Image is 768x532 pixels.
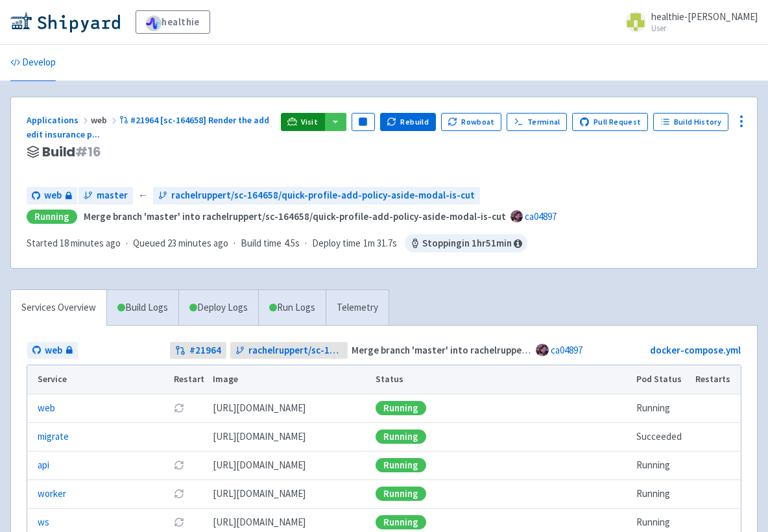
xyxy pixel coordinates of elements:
[258,290,326,326] a: Run Logs
[174,517,184,527] button: Restart pod
[10,12,120,32] img: Shipyard logo
[380,113,436,131] button: Rebuild
[170,365,209,394] th: Restart
[618,12,758,32] a: healthie-[PERSON_NAME] User
[38,515,49,530] a: ws
[27,237,121,249] span: Started
[213,458,306,473] span: [DOMAIN_NAME][URL]
[301,117,318,127] span: Visit
[248,343,342,358] span: rachelruppert/sc-164658/quick-profile-add-policy-aside-modal-is-cut
[441,113,502,131] button: Rowboat
[213,429,306,444] span: [DOMAIN_NAME][URL]
[372,365,632,394] th: Status
[11,290,106,326] a: Services Overview
[241,236,282,251] span: Build time
[44,188,62,203] span: web
[653,113,728,131] a: Build History
[153,187,480,204] a: rachelruppert/sc-164658/quick-profile-add-policy-aside-modal-is-cut
[38,401,55,416] a: web
[326,290,389,326] a: Telemetry
[507,113,567,131] a: Terminal
[138,188,148,203] span: ←
[91,114,119,126] span: web
[632,422,691,451] td: Succeeded
[632,479,691,508] td: Running
[75,143,101,161] span: # 16
[10,45,56,81] a: Develop
[27,187,77,204] a: web
[363,236,397,251] span: 1m 31.7s
[78,187,133,204] a: master
[107,290,178,326] a: Build Logs
[376,458,426,472] div: Running
[651,10,758,23] span: healthie-[PERSON_NAME]
[45,343,62,358] span: web
[174,460,184,470] button: Restart pod
[376,429,426,444] div: Running
[178,290,258,326] a: Deploy Logs
[213,515,306,530] span: [DOMAIN_NAME][URL]
[405,234,527,252] span: Stopping in 1 hr 51 min
[551,344,582,356] a: ca04897
[167,237,228,249] time: 23 minutes ago
[213,401,306,416] span: [DOMAIN_NAME][URL]
[170,342,226,359] a: #21964
[27,234,527,252] div: · · ·
[189,343,221,358] strong: # 21964
[376,401,426,415] div: Running
[174,489,184,499] button: Restart pod
[230,342,348,359] a: rachelruppert/sc-164658/quick-profile-add-policy-aside-modal-is-cut
[651,24,758,32] small: User
[27,114,91,126] a: Applications
[97,188,128,203] span: master
[38,458,49,473] a: api
[38,429,69,444] a: migrate
[376,515,426,529] div: Running
[38,487,66,502] a: worker
[312,236,361,251] span: Deploy time
[27,342,78,359] a: web
[284,236,300,251] span: 4.5s
[174,403,184,413] button: Restart pod
[209,365,372,394] th: Image
[171,188,475,203] span: rachelruppert/sc-164658/quick-profile-add-policy-aside-modal-is-cut
[691,365,741,394] th: Restarts
[60,237,121,249] time: 18 minutes ago
[27,365,170,394] th: Service
[376,487,426,501] div: Running
[632,394,691,422] td: Running
[27,114,269,141] span: #21964 [sc-164658] Render the add edit insurance p ...
[136,10,210,34] a: healthie
[133,237,228,249] span: Queued
[352,113,375,131] button: Pause
[42,145,101,160] span: Build
[213,487,306,502] span: [DOMAIN_NAME][URL]
[27,210,77,224] div: Running
[650,344,741,356] a: docker-compose.yml
[572,113,648,131] a: Pull Request
[632,451,691,479] td: Running
[525,210,557,223] a: ca04897
[632,365,691,394] th: Pod Status
[281,113,325,131] a: Visit
[27,114,269,141] a: #21964 [sc-164658] Render the add edit insurance p...
[84,210,506,223] strong: Merge branch 'master' into rachelruppert/sc-164658/quick-profile-add-policy-aside-modal-is-cut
